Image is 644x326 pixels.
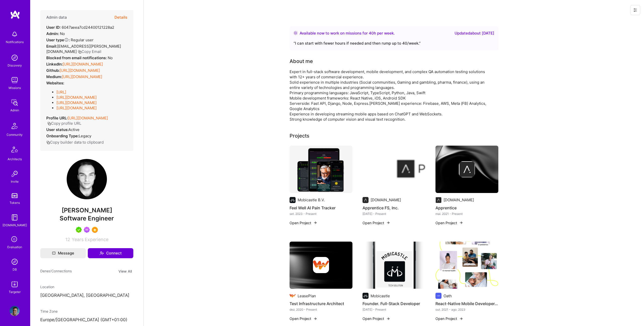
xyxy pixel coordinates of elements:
img: arrow-right [313,221,317,225]
img: Company logo [435,197,441,203]
img: Company logo [363,293,369,299]
a: [URL][DOMAIN_NAME] [56,100,97,105]
i: Help [64,38,69,42]
img: cover [435,146,498,193]
div: Mobicastle B.V. [298,197,325,203]
div: Missions [9,85,21,90]
h4: Apprentice [435,205,498,211]
button: Open Project [435,316,463,321]
div: Location [40,284,133,289]
i: icon Connect [99,251,104,255]
strong: User status: [46,127,68,132]
strong: Onboarding Type: [46,134,79,138]
div: Projects [290,132,309,140]
p: [GEOGRAPHIC_DATA], [GEOGRAPHIC_DATA] [40,292,133,299]
div: Community [7,132,23,137]
span: 12 [65,237,70,242]
div: mai. 2021 - Present [435,211,498,216]
div: out. 2021 - ago. 2023 [435,307,498,312]
div: dez. 2020 - Present [290,307,352,312]
div: “ I can start with fewer hours if needed and then rump up to 40/week. ” [294,40,494,46]
i: icon Mail [52,251,56,255]
strong: Admin: [46,31,59,36]
div: 6047aeea7cd24400121228a2 [46,25,114,30]
button: Open Project [290,316,317,321]
a: [URL] [56,90,66,94]
span: Software Engineer [60,215,114,222]
img: Admin Search [10,257,20,267]
div: [DATE] - Present [363,307,425,312]
div: Discovery [8,63,22,68]
h4: React-Native Mobile Developer. Full-Stack Engineer [435,300,498,307]
div: Targeter [9,289,21,295]
a: [URL][DOMAIN_NAME] [68,116,108,120]
i: icon SelectionTeam [10,235,19,244]
div: No [46,55,113,60]
strong: Email: [46,44,57,49]
div: No [46,31,65,36]
a: [URL][DOMAIN_NAME] [56,106,97,110]
button: Open Project [363,316,390,321]
button: Open Project [290,220,317,225]
img: Skill Targeter [10,279,20,289]
span: Time Zone [40,309,58,313]
img: Founder. Full-Stack Developer [363,242,425,289]
div: About me [290,57,313,65]
img: arrow-right [386,317,390,321]
img: admin teamwork [10,97,20,108]
span: Denes' Connections [40,268,72,274]
img: Architects [9,144,21,156]
button: Connect [88,248,133,258]
div: Admin [10,108,19,113]
strong: Profile URL: [46,116,68,120]
strong: Websites: [46,81,64,85]
img: logo [10,10,20,19]
button: Copy profile URL [47,121,81,126]
img: Been on Mission [84,227,90,233]
button: Details [114,10,127,25]
strong: User ID: [46,25,61,30]
span: 40 [369,31,374,36]
div: Updated about [DATE] [455,30,494,36]
a: User Avatar [8,306,21,316]
button: Message [40,248,86,258]
a: [URL][DOMAIN_NAME] [63,62,103,67]
button: View All [117,268,133,274]
div: Tokens [10,200,20,205]
img: Availability [294,31,298,35]
h4: Test Infrastructure Architect [290,300,352,307]
div: Evaluation [7,244,22,250]
div: set. 2023 - Present [290,211,352,216]
div: [DOMAIN_NAME] [371,197,401,203]
a: [URL][DOMAIN_NAME] [62,74,102,79]
h4: Admin data [46,15,67,20]
img: Apprentice FS, Inc. [363,146,425,193]
img: Company logo [459,161,475,177]
div: [DATE] - Present [363,211,425,216]
button: Copy builder data to clipboard [46,140,104,145]
div: [DOMAIN_NAME] [3,222,27,228]
h4: Apprentice FS, Inc. [363,205,425,211]
img: Feel Well AI Pain Tracker [290,146,352,193]
i: icon Copy [47,122,51,125]
a: [URL][DOMAIN_NAME] [56,95,97,100]
img: cover [290,242,352,289]
img: arrow-right [313,317,317,321]
img: Invite [10,169,20,179]
img: teamwork [10,75,20,85]
img: bell [10,29,20,39]
p: Europe/[GEOGRAPHIC_DATA] (GMT+01:00 ) [40,317,133,323]
i: icon Copy [46,141,50,144]
img: User Avatar [67,159,107,199]
i: icon Copy [78,50,82,54]
img: arrow-right [386,221,390,225]
img: Company logo [363,197,369,203]
div: Invite [11,179,19,184]
div: Regular user [46,37,94,43]
img: Company logo [290,197,296,203]
span: [PERSON_NAME] [40,207,133,214]
img: Company logo [313,257,329,273]
span: Years Experience [72,237,108,242]
h4: Feel Well AI Pain Tracker [290,205,352,211]
div: Oath [444,293,452,299]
